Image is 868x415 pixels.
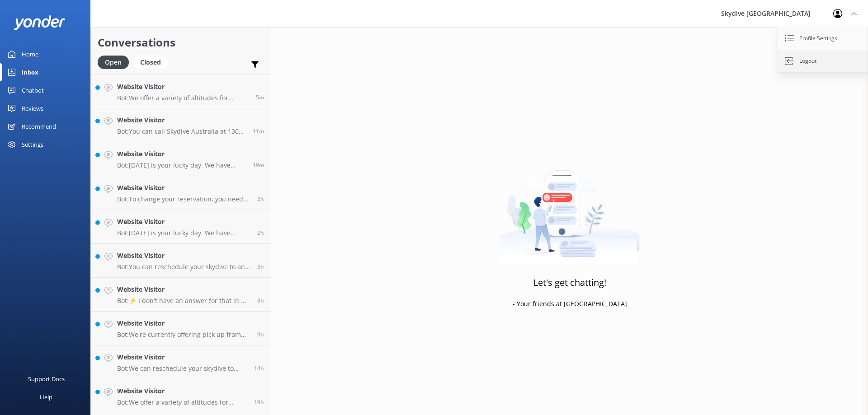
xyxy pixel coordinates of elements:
a: Closed [133,57,172,67]
span: Sep 15 2025 03:50pm (UTC +10:00) Australia/Brisbane [256,93,264,101]
p: Bot: You can reschedule your skydive to an alternative date or location if you provide 24 hours n... [117,263,250,271]
span: Sep 15 2025 07:22am (UTC +10:00) Australia/Brisbane [257,297,264,304]
span: Sep 15 2025 12:44pm (UTC +10:00) Australia/Brisbane [257,263,264,270]
p: Bot: [DATE] is your lucky day. We have exclusive offers when you book direct! Visit our specials ... [117,161,246,169]
p: Bot: We offer a variety of altitudes for skydiving, with all dropzones providing jumps up to 15,0... [117,398,247,406]
a: Website VisitorBot:To change your reservation, you need to contact us with 24 hours notice. You c... [91,176,271,210]
h4: Website Visitor [117,284,250,294]
img: artwork of a man stealing a conversation from at giant smartphone [500,151,640,264]
a: Website VisitorBot:We offer a variety of altitudes for skydiving, with all dropzones providing ju... [91,379,271,413]
h4: Website Visitor [117,318,250,328]
p: Bot: We can reschedule your skydive to another location if you provide 24 hours notice. Please ca... [117,364,247,373]
div: Recommend [22,117,56,135]
h4: Website Visitor [117,82,249,92]
a: Website VisitorBot:You can reschedule your skydive to an alternative date or location if you prov... [91,244,271,278]
span: Sep 15 2025 03:36pm (UTC +10:00) Australia/Brisbane [253,161,264,169]
a: Website VisitorBot:[DATE] is your lucky day. We have exclusive offers when you book direct! Visit... [91,142,271,176]
a: Website VisitorBot:We can reschedule your skydive to another location if you provide 24 hours not... [91,345,271,379]
h4: Website Visitor [117,386,247,396]
div: Help [40,388,52,406]
div: Reviews [22,99,43,117]
span: Sep 14 2025 08:07pm (UTC +10:00) Australia/Brisbane [254,398,264,406]
p: Bot: You can call Skydive Australia at 1300 663 634 from 8 am - 7 pm (AEST time). [117,127,246,135]
span: Sep 15 2025 01:04am (UTC +10:00) Australia/Brisbane [254,364,264,372]
div: Open [98,56,129,69]
h3: Let's get chatting! [533,275,606,290]
span: Sep 15 2025 01:13pm (UTC +10:00) Australia/Brisbane [257,229,264,237]
div: Support Docs [28,370,65,388]
span: Sep 15 2025 06:30am (UTC +10:00) Australia/Brisbane [257,331,264,338]
p: - Your friends at [GEOGRAPHIC_DATA] [513,299,627,309]
p: Bot: To change your reservation, you need to contact us with 24 hours notice. You can call us on ... [117,195,250,203]
p: Bot: We're currently offering pick up from the majority of our locations. Please check with our t... [117,331,250,339]
span: Sep 15 2025 01:31pm (UTC +10:00) Australia/Brisbane [257,195,264,203]
h4: Website Visitor [117,251,250,261]
a: Website VisitorBot:[DATE] is your lucky day. We have exclusive offers when you book direct! Visit... [91,210,271,244]
h4: Website Visitor [117,149,246,159]
p: Bot: [DATE] is your lucky day. We have exclusive offers when you book direct! Visit our specials ... [117,229,250,237]
div: Inbox [22,63,38,81]
span: Sep 15 2025 03:44pm (UTC +10:00) Australia/Brisbane [253,127,264,135]
a: Website VisitorBot:You can call Skydive Australia at 1300 663 634 from 8 am - 7 pm (AEST time).11m [91,108,271,142]
h4: Website Visitor [117,183,250,193]
h4: Website Visitor [117,115,246,125]
div: Settings [22,135,43,154]
a: Website VisitorBot:We offer a variety of altitudes for skydiving, with all dropzones providing ju... [91,75,271,108]
div: Closed [133,56,168,69]
a: Website VisitorBot:⚡ I don't have an answer for that in my knowledge base. Please try and rephras... [91,278,271,312]
img: yonder-white-logo.png [14,15,66,30]
p: Bot: ⚡ I don't have an answer for that in my knowledge base. Please try and rephrase your questio... [117,297,250,305]
p: Bot: We offer a variety of altitudes for skydiving, with all dropzones providing jumps up to 15,0... [117,94,249,102]
h2: Conversations [98,34,264,51]
h4: Website Visitor [117,352,247,362]
a: Website VisitorBot:We're currently offering pick up from the majority of our locations. Please ch... [91,312,271,345]
a: Open [98,57,133,67]
h4: Website Visitor [117,217,250,227]
div: Home [22,45,38,63]
div: Chatbot [22,81,44,99]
